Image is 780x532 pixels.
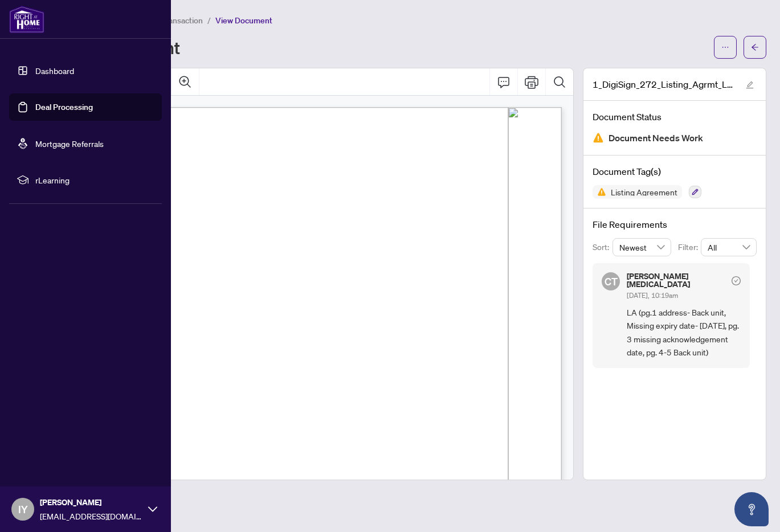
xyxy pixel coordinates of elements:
[606,188,682,196] span: Listing Agreement
[627,272,727,288] h5: [PERSON_NAME][MEDICAL_DATA]
[593,218,757,231] h4: File Requirements
[627,291,678,300] span: [DATE], 10:19am
[9,6,44,33] img: logo
[721,43,729,51] span: ellipsis
[593,77,735,91] span: 1_DigiSign_272_Listing_Agrmt_Landlord_Designated_Rep_Agrmt_Auth_to_Offer_for_Lease_-_OREA.pdf
[593,241,612,253] p: Sort:
[593,165,757,178] h4: Document Tag(s)
[609,130,703,146] span: Document Needs Work
[40,496,142,509] span: [PERSON_NAME]
[734,492,769,526] button: Open asap
[18,501,28,517] span: IY
[751,43,759,51] span: arrow-left
[605,273,618,289] span: CT
[215,15,272,26] span: View Document
[207,14,211,27] li: /
[35,174,154,186] span: rLearning
[40,510,142,522] span: [EMAIL_ADDRESS][DOMAIN_NAME]
[678,241,701,253] p: Filter:
[35,102,93,112] a: Deal Processing
[593,132,604,144] img: Document Status
[35,66,74,76] a: Dashboard
[619,239,665,256] span: Newest
[732,276,741,285] span: check-circle
[746,81,754,89] span: edit
[627,306,741,359] span: LA (pg.1 address- Back unit, Missing expiry date- [DATE], pg. 3 missing acknowledgement date, pg....
[708,239,750,256] span: All
[593,110,757,124] h4: Document Status
[142,15,203,26] span: View Transaction
[593,185,606,199] img: Status Icon
[35,138,104,149] a: Mortgage Referrals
